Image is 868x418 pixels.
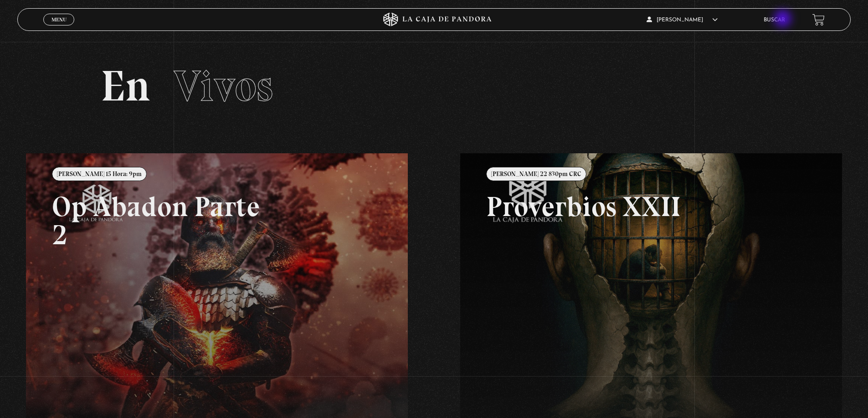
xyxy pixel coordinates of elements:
[48,25,70,31] span: Cerrar
[51,17,67,22] span: Menu
[174,60,273,112] span: Vivos
[812,14,825,26] a: View your shopping cart
[647,17,718,23] span: [PERSON_NAME]
[764,17,785,23] a: Buscar
[101,65,767,108] h2: En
